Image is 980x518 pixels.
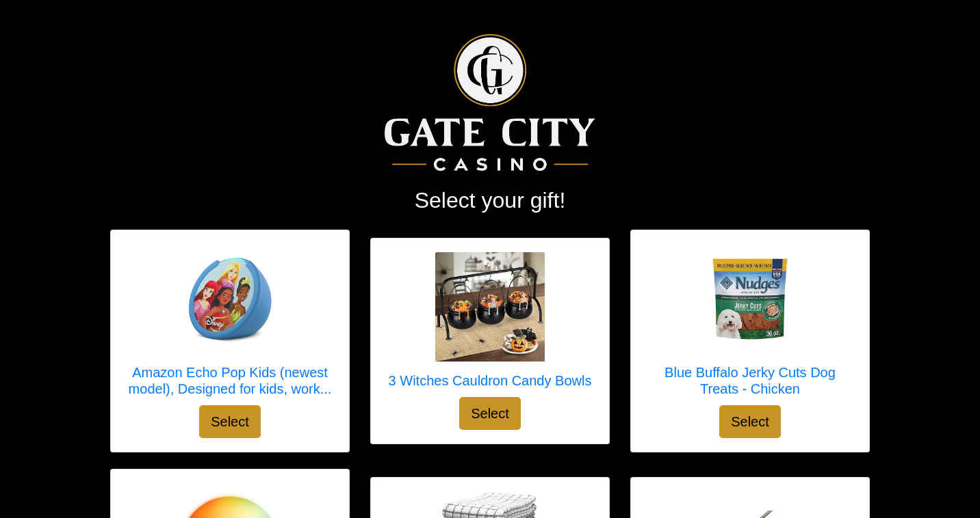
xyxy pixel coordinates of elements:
[645,364,855,397] h5: Blue Buffalo Jerky Cuts Dog Treats - Chicken
[175,244,285,353] img: Amazon Echo Pop Kids (newest model), Designed for kids, works with our smartest AI assistant - Al...
[389,252,592,397] a: 3 Witches Cauldron Candy Bowls 3 Witches Cauldron Candy Bowls
[695,244,805,353] img: Blue Buffalo Jerky Cuts Dog Treats - Chicken
[645,244,855,405] a: Blue Buffalo Jerky Cuts Dog Treats - Chicken Blue Buffalo Jerky Cuts Dog Treats - Chicken
[389,372,592,389] h5: 3 Witches Cauldron Candy Bowls
[459,397,521,430] button: Select
[385,34,595,171] img: Logo
[125,364,335,397] h5: Amazon Echo Pop Kids (newest model), Designed for kids, work...
[435,252,545,362] img: 3 Witches Cauldron Candy Bowls
[199,405,261,438] button: Select
[125,244,335,405] a: Amazon Echo Pop Kids (newest model), Designed for kids, works with our smartest AI assistant - Al...
[719,405,781,438] button: Select
[110,187,870,213] h2: Select your gift!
